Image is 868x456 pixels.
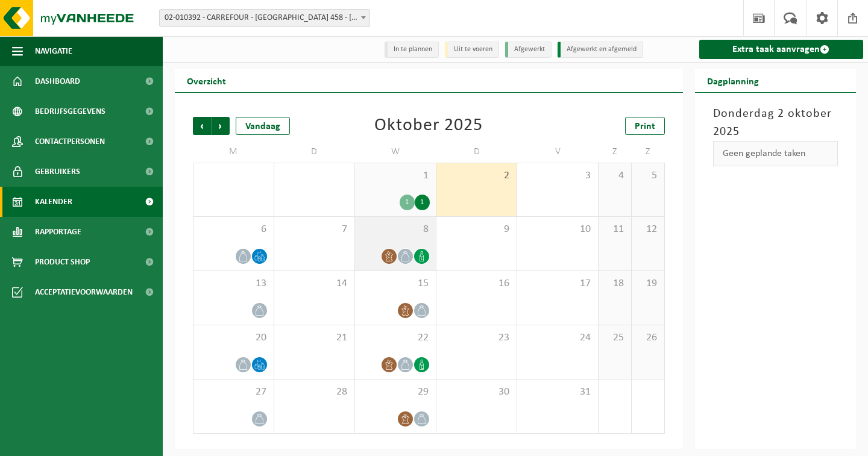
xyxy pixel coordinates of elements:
[713,141,838,166] div: Geen geplande taken
[35,126,105,157] span: Contactpersonen
[212,117,230,135] span: Volgende
[274,141,356,163] td: D
[442,277,511,290] span: 16
[35,157,80,187] span: Gebruikers
[361,331,430,345] span: 22
[635,122,655,131] span: Print
[523,386,592,399] span: 31
[280,386,349,399] span: 28
[193,117,211,135] span: Vorige
[695,69,771,92] h2: Dagplanning
[35,217,81,247] span: Rapportage
[505,42,552,58] li: Afgewerkt
[517,141,599,163] td: V
[605,331,625,345] span: 25
[35,187,72,217] span: Kalender
[638,223,658,236] span: 12
[523,277,592,290] span: 17
[280,223,349,236] span: 7
[236,117,290,135] div: Vandaag
[442,223,511,236] span: 9
[523,169,592,183] span: 3
[385,42,439,58] li: In te plannen
[625,117,665,135] a: Print
[280,331,349,345] span: 21
[445,42,499,58] li: Uit te voeren
[699,40,864,59] a: Extra taak aanvragen
[200,223,268,236] span: 6
[638,331,658,345] span: 26
[442,169,511,183] span: 2
[599,141,632,163] td: Z
[361,277,430,290] span: 15
[200,277,268,290] span: 13
[35,96,105,126] span: Bedrijfsgegevens
[175,69,238,92] h2: Overzicht
[361,386,430,399] span: 29
[638,277,658,290] span: 19
[605,169,625,183] span: 4
[374,117,483,135] div: Oktober 2025
[355,141,436,163] td: W
[193,141,274,163] td: M
[523,223,592,236] span: 10
[436,141,518,163] td: D
[361,223,430,236] span: 8
[280,277,349,290] span: 14
[35,36,72,66] span: Navigatie
[361,169,430,183] span: 1
[160,10,370,27] span: 02-010392 - CARREFOUR - KURINGEN 458 - KURINGEN
[558,42,643,58] li: Afgewerkt en afgemeld
[200,386,268,399] span: 27
[713,105,838,141] h3: Donderdag 2 oktober 2025
[159,9,370,27] span: 02-010392 - CARREFOUR - KURINGEN 458 - KURINGEN
[35,247,90,277] span: Product Shop
[400,195,415,210] div: 1
[638,169,658,183] span: 5
[442,331,511,345] span: 23
[415,195,430,210] div: 1
[35,277,133,307] span: Acceptatievoorwaarden
[605,223,625,236] span: 11
[200,331,268,345] span: 20
[605,277,625,290] span: 18
[442,386,511,399] span: 30
[35,66,80,96] span: Dashboard
[632,141,665,163] td: Z
[523,331,592,345] span: 24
